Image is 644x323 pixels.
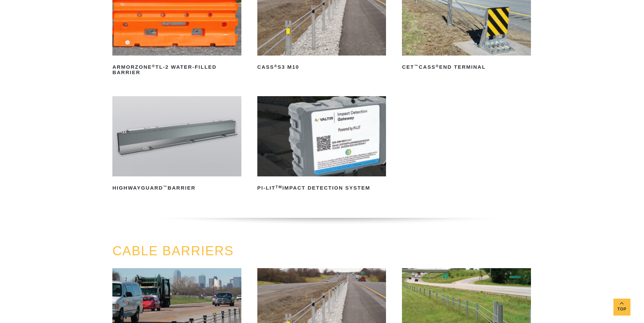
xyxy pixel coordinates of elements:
[112,96,241,193] a: HighwayGuard™Barrier
[436,64,439,68] sup: ®
[257,96,386,193] a: PI-LITTMImpact Detection System
[414,64,419,68] sup: ™
[402,62,531,72] h2: CET CASS End Terminal
[257,182,386,193] h2: PI-LIT Impact Detection System
[112,244,234,258] a: CABLE BARRIERS
[163,185,167,189] sup: ™
[613,305,630,313] span: Top
[275,185,282,189] sup: TM
[613,299,630,316] a: Top
[152,64,155,68] sup: ®
[112,182,241,193] h2: HighwayGuard Barrier
[257,62,386,72] h2: CASS S3 M10
[274,64,277,68] sup: ®
[112,62,241,78] h2: ArmorZone TL-2 Water-Filled Barrier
